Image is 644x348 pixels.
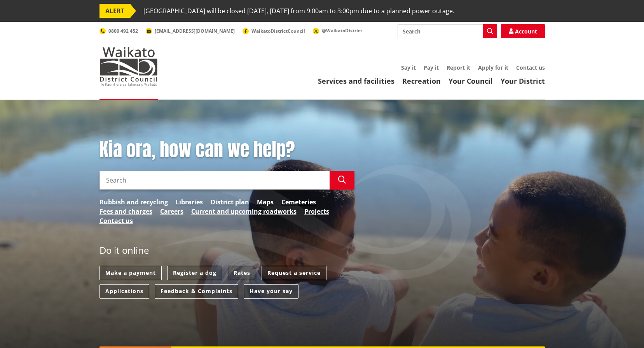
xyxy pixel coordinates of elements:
a: Contact us [516,64,545,71]
a: Applications [99,284,149,299]
a: Say it [401,64,416,71]
span: [GEOGRAPHIC_DATA] will be closed [DATE], [DATE] from 9:00am to 3:00pm due to a planned power outage. [143,4,454,18]
a: Maps [257,197,274,207]
a: WaikatoDistrictCouncil [243,28,305,34]
span: 0800 492 452 [108,28,138,34]
a: Register a dog [167,266,222,280]
a: Contact us [99,216,133,225]
a: Pay it [424,64,439,71]
a: Account [501,24,545,38]
a: 0800 492 452 [99,28,138,34]
a: Your Council [449,76,493,86]
a: Report it [447,64,470,71]
a: Careers [160,207,183,216]
a: Feedback & Complaints [155,284,238,299]
input: Search input [398,24,497,38]
span: WaikatoDistrictCouncil [251,28,305,34]
a: Have your say [244,284,298,299]
a: Services and facilities [318,76,394,86]
h2: Do it online [99,245,149,258]
a: Make a payment [99,266,162,280]
a: Projects [304,207,329,216]
a: Cemeteries [281,197,316,207]
a: Your District [501,76,545,86]
a: Request a service [262,266,326,280]
a: Apply for it [478,64,508,71]
a: [EMAIL_ADDRESS][DOMAIN_NAME] [146,28,235,34]
a: Current and upcoming roadworks [191,207,297,216]
span: @WaikatoDistrict [322,27,362,34]
span: ALERT [99,4,130,18]
h1: Kia ora, how can we help? [99,139,354,161]
a: District plan [211,197,249,207]
a: @WaikatoDistrict [313,27,362,34]
span: [EMAIL_ADDRESS][DOMAIN_NAME] [155,28,235,34]
a: Fees and charges [99,207,152,216]
a: Libraries [176,197,203,207]
img: Waikato District Council - Te Kaunihera aa Takiwaa o Waikato [99,47,158,86]
input: Search input [99,171,330,190]
a: Rates [228,266,256,280]
a: Recreation [402,76,441,86]
a: Rubbish and recycling [99,197,168,207]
